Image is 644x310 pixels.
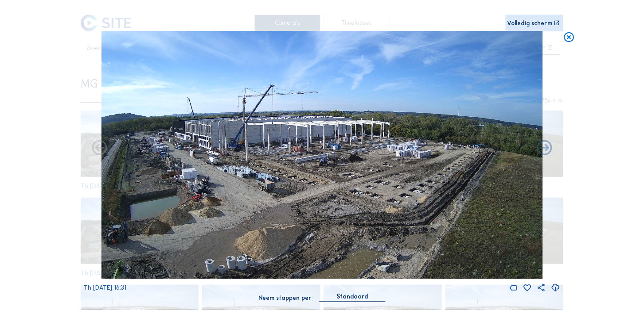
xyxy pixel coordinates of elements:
[90,139,109,157] i: Forward
[536,139,554,157] i: Back
[337,293,368,301] div: Standaard
[259,295,313,301] div: Neem stappen per:
[84,284,126,291] span: Th [DATE] 16:31
[320,293,385,302] div: Standaard
[507,20,553,27] div: Volledig scherm
[101,31,543,279] img: Image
